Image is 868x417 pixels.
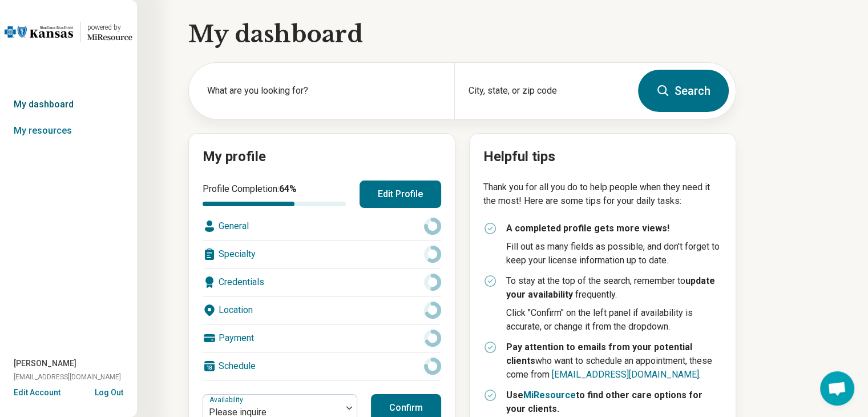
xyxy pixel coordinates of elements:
[87,22,132,33] div: powered by
[188,18,736,50] h1: My dashboard
[5,18,132,46] a: Blue Cross Blue Shield Kansaspowered by
[279,183,297,194] span: 64 %
[207,84,441,98] label: What are you looking for?
[820,371,854,406] div: Open chat
[506,240,722,267] p: Fill out as many fields as possible, and don't forget to keep your license information up to date.
[203,240,441,268] div: Specialty
[506,390,703,414] strong: Use to find other care options for your clients.
[209,396,245,404] label: Availability
[360,181,441,208] button: Edit Profile
[203,324,441,352] div: Payment
[95,387,123,396] button: Log Out
[14,358,76,370] span: [PERSON_NAME]
[203,296,441,324] div: Location
[523,390,576,400] a: MiResource
[14,372,121,382] span: [EMAIL_ADDRESS][DOMAIN_NAME]
[483,147,722,167] h2: Helpful tips
[506,340,722,382] p: who want to schedule an appointment, these come from .
[203,212,441,240] div: General
[552,369,699,380] a: [EMAIL_ADDRESS][DOMAIN_NAME]
[506,275,715,300] strong: update your availability
[506,274,722,302] p: To stay at the top of the search, remember to frequently.
[5,18,73,46] img: Blue Cross Blue Shield Kansas
[203,147,441,167] h2: My profile
[203,182,346,206] div: Profile Completion:
[506,306,722,334] p: Click "Confirm" on the left panel if availability is accurate, or change it from the dropdown.
[203,352,441,380] div: Schedule
[506,223,669,234] strong: A completed profile gets more views!
[203,268,441,296] div: Credentials
[14,387,60,399] button: Edit Account
[638,70,729,112] button: Search
[483,181,722,208] p: Thank you for all you do to help people when they need it the most! Here are some tips for your d...
[506,342,692,366] strong: Pay attention to emails from your potential clients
